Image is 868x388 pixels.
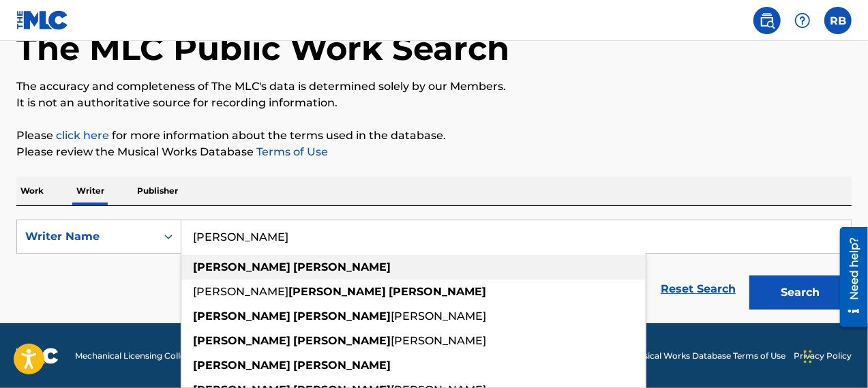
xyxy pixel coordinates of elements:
p: It is not an authoritative source for recording information. [16,95,852,111]
p: The accuracy and completeness of The MLC's data is determined solely by our Members. [16,78,852,95]
strong: [PERSON_NAME] [288,285,386,298]
p: Please review the Musical Works Database [16,144,852,160]
a: Privacy Policy [794,350,852,362]
strong: [PERSON_NAME] [293,334,391,347]
div: Help [789,7,816,34]
h1: The MLC Public Work Search [16,28,509,69]
a: Terms of Use [254,145,328,158]
img: logo [16,348,59,364]
img: help [794,12,811,29]
a: click here [56,129,109,142]
span: [PERSON_NAME] [391,334,486,347]
p: Publisher [133,177,182,205]
strong: [PERSON_NAME] [293,359,391,372]
strong: [PERSON_NAME] [293,310,391,323]
button: Search [749,275,852,310]
p: Writer [72,177,108,205]
div: User Menu [824,7,852,34]
img: MLC Logo [16,10,69,30]
span: [PERSON_NAME] [391,310,486,323]
strong: [PERSON_NAME] [193,260,290,273]
a: Musical Works Database Terms of Use [631,350,785,362]
form: Search Form [16,220,852,316]
p: Please for more information about the terms used in the database. [16,128,852,144]
iframe: Resource Center [830,222,868,332]
strong: [PERSON_NAME] [193,310,290,323]
div: Drag [804,336,812,377]
img: search [759,12,775,29]
span: Mechanical Licensing Collective © 2025 [75,350,233,362]
strong: [PERSON_NAME] [193,334,290,347]
a: Public Search [753,7,781,34]
strong: [PERSON_NAME] [293,260,391,273]
p: Work [16,177,48,205]
div: Writer Name [25,228,148,245]
strong: [PERSON_NAME] [193,359,290,372]
iframe: Chat Widget [800,323,868,388]
span: [PERSON_NAME] [193,285,288,298]
strong: [PERSON_NAME] [389,285,486,298]
a: Reset Search [654,274,743,304]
